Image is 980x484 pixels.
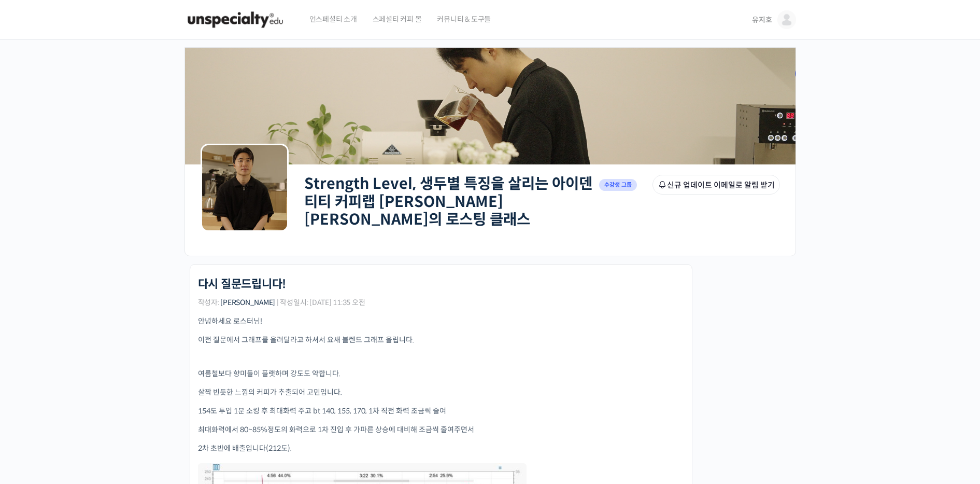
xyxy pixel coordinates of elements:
p: 여름철보다 향미들이 플랫하며 강도도 약합니다. [198,368,684,379]
p: 2차 초반에 배출입니다(212도). [198,443,684,454]
span: 작성자: | 작성일시: [DATE] 11:35 오전 [198,299,365,306]
p: 안녕하세요 로스터님! [198,316,684,327]
span: 수강생 그룹 [599,179,637,191]
p: 이전 질문에서 그래프를 올려달라고 하셔서 요새 블렌드 그래프 올립니다. [198,335,684,345]
p: 살짝 빈듯한 느낌의 커피가 추출되어 고민입니다. [198,387,684,398]
img: Group logo of Strength Level, 생두별 특징을 살리는 아이덴티티 커피랩 윤원균 대표의 로스팅 클래스 [201,144,289,232]
a: [PERSON_NAME] [220,298,275,307]
p: 154도 투입 1분 소킹 후 최대화력 주고 bt 140, 155, 170, 1차 직전 화력 조금씩 줄여 [198,406,684,417]
span: 유지호 [752,15,772,24]
p: 최대화력에서 80~85%정도의 화력으로 1차 진입 후 가파른 상승에 대비해 조금씩 줄여주면서 [198,424,684,435]
a: Strength Level, 생두별 특징을 살리는 아이덴티티 커피랩 [PERSON_NAME] [PERSON_NAME]의 로스팅 클래스 [304,174,592,229]
h1: 다시 질문드립니다! [198,278,287,291]
button: 신규 업데이트 이메일로 알림 받기 [652,175,780,195]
